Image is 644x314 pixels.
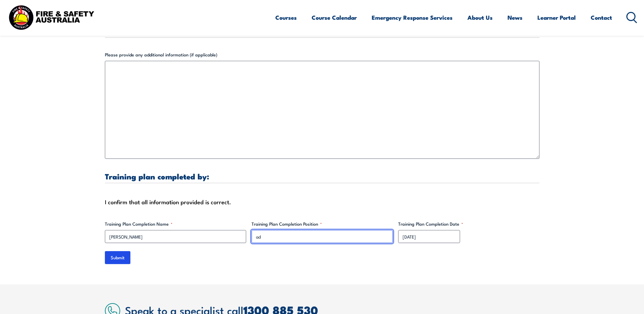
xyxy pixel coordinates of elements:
a: Learner Portal [537,8,576,27]
a: News [508,8,522,27]
a: Courses [275,8,297,27]
a: Emergency Response Services [372,8,453,27]
h3: Training plan completed by: [105,172,539,180]
label: Training Plan Completion Date [398,221,539,227]
a: Course Calendar [312,8,357,27]
label: Training Plan Completion Name [105,221,246,227]
label: Please provide any additional information (if applicable) [105,51,539,58]
a: Contact [591,8,612,27]
div: I confirm that all information provided is correct. [105,197,539,207]
a: About Us [467,8,493,27]
label: Training Plan Completion Position [252,221,393,227]
input: Submit [105,251,130,264]
input: dd/mm/yyyy [398,230,460,243]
